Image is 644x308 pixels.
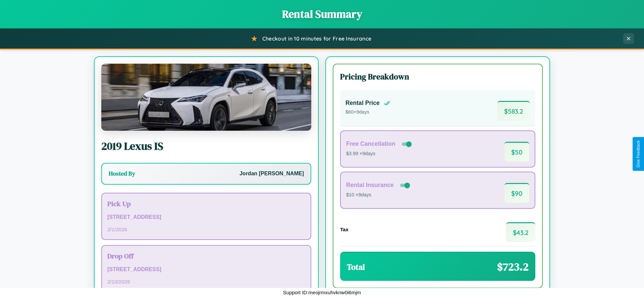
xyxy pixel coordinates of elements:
h3: Pricing Breakdown [340,71,535,82]
p: $ 60 × 9 days [345,108,390,117]
p: $10 × 9 days [346,191,411,199]
h4: Free Cancellation [346,140,395,147]
span: $ 583.2 [497,101,530,121]
h1: Rental Summary [7,7,637,21]
span: $ 90 [504,183,529,203]
h3: Pick Up [107,199,305,208]
div: Give Feedback [636,140,641,168]
h2: 2019 Lexus IS [101,139,311,153]
p: [STREET_ADDRESS] [107,212,305,222]
img: Lexus IS [101,64,311,131]
h4: Rental Insurance [346,182,394,189]
p: [STREET_ADDRESS] [107,265,305,274]
span: Checkout in 10 minutes for Free Insurance [262,35,371,42]
h4: Tax [340,227,348,232]
span: $ 723.2 [497,259,529,274]
span: $ 43.2 [506,222,535,242]
p: 2 / 10 / 2026 [107,277,305,286]
h3: Hosted By [109,170,135,178]
span: $ 50 [504,142,529,162]
h3: Drop Off [107,251,305,261]
p: $3.99 × 9 days [346,149,413,158]
p: Jordan [PERSON_NAME] [239,169,304,179]
p: Support ID: meojrmxuhvknw0i6mjm [283,288,361,297]
h4: Rental Price [345,100,380,107]
h3: Total [347,261,365,272]
p: 2 / 1 / 2026 [107,225,305,234]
